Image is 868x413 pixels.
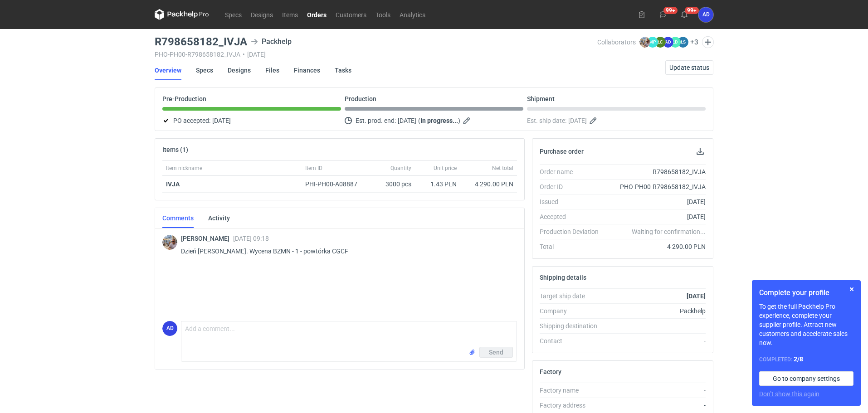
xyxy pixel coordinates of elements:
div: Target ship date [540,292,606,301]
div: Order ID [540,182,606,191]
button: Edit estimated production end date [462,115,473,126]
div: Factory name [540,386,606,395]
a: Overview [155,60,181,80]
p: Dzień [PERSON_NAME]. Wycena BZMN - 1 - powtórka CGCF [181,246,510,257]
span: Item nickname [166,165,202,172]
a: Tasks [335,60,351,80]
h2: Factory [540,368,561,375]
p: Shipment [527,95,555,102]
div: Contact [540,336,606,345]
strong: [DATE] [687,292,706,300]
span: • [243,51,245,58]
h1: Complete your profile [759,287,853,298]
div: Issued [540,197,606,206]
a: Customers [331,9,371,20]
strong: 2 / 8 [794,355,803,363]
div: Est. prod. end: [345,115,523,126]
span: [DATE] [212,115,231,126]
span: Net total [492,165,513,172]
a: Activity [208,208,230,228]
span: Unit price [434,165,457,172]
div: 4 290.00 PLN [464,180,513,189]
p: Production [345,95,376,102]
figcaption: AD [663,37,673,48]
a: Designs [228,60,251,80]
a: Files [265,60,279,80]
a: Specs [196,60,213,80]
span: [DATE] [568,115,587,126]
div: [DATE] [606,197,706,206]
div: Shipping destination [540,321,606,330]
button: AD [698,7,713,22]
span: [PERSON_NAME] [181,235,233,242]
img: Michał Palasek [162,235,177,250]
a: Finances [294,60,320,80]
div: PO accepted: [162,115,341,126]
button: Edit estimated shipping date [589,115,600,126]
h2: Purchase order [540,148,584,155]
span: Item ID [305,165,322,172]
button: Download PO [695,146,706,157]
a: Go to company settings [759,371,853,386]
span: Send [489,349,503,355]
a: Designs [246,9,278,20]
span: Update status [669,64,709,71]
div: Order name [540,167,606,176]
div: [DATE] [606,212,706,221]
div: Anita Dolczewska [162,321,177,336]
div: 3000 pcs [370,176,415,193]
div: Completed: [759,355,853,364]
a: Comments [162,208,194,228]
button: Edit collaborators [702,36,714,48]
a: Orders [302,9,331,20]
img: Michał Palasek [639,37,650,48]
div: Factory address [540,401,606,410]
a: Analytics [395,9,430,20]
strong: IVJA [166,180,180,188]
div: Accepted [540,212,606,221]
div: Est. ship date: [527,115,706,126]
figcaption: ŁC [655,37,666,48]
button: Send [479,347,513,358]
button: 99+ [677,7,692,22]
span: [DATE] 09:18 [233,235,269,242]
div: PHO-PH00-R798658182_IVJA [DATE] [155,51,597,58]
div: PHO-PH00-R798658182_IVJA [606,182,706,191]
span: Quantity [390,165,411,172]
div: R798658182_IVJA [606,167,706,176]
svg: Packhelp Pro [155,9,209,20]
a: Tools [371,9,395,20]
div: PHI-PH00-A08887 [305,180,366,189]
div: Company [540,306,606,316]
div: Production Deviation [540,227,606,236]
div: - [606,401,706,410]
div: Packhelp [251,36,292,47]
figcaption: MP [647,37,658,48]
div: - [606,386,706,395]
button: Skip for now [846,284,857,295]
div: Anita Dolczewska [698,7,713,22]
div: Total [540,242,606,251]
strong: In progress... [420,117,458,124]
p: To get the full Packhelp Pro experience, complete your supplier profile. Attract new customers an... [759,302,853,347]
div: 1.43 PLN [419,180,457,189]
h2: Shipping details [540,274,586,281]
button: Update status [665,60,713,75]
em: ) [458,117,460,124]
a: Items [278,9,302,20]
div: - [606,336,706,345]
h2: Items (1) [162,146,188,153]
span: [DATE] [398,115,416,126]
div: Packhelp [606,306,706,316]
em: Waiting for confirmation... [632,227,706,236]
button: 99+ [656,7,670,22]
figcaption: ŁD [670,37,681,48]
figcaption: AD [162,321,177,336]
em: ( [418,117,420,124]
div: 4 290.00 PLN [606,242,706,251]
span: Collaborators [597,39,636,46]
button: Don’t show this again [759,389,819,398]
a: Specs [220,9,246,20]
